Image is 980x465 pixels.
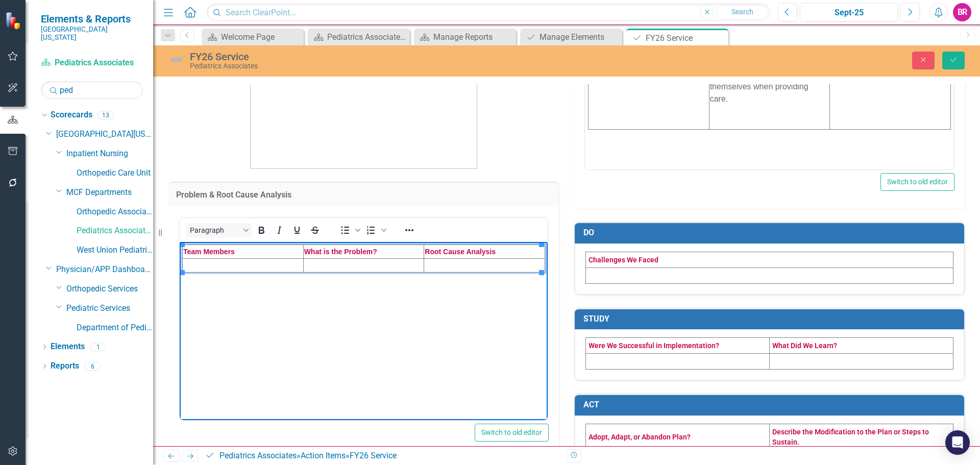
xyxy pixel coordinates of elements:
a: Reports [51,360,79,372]
small: [GEOGRAPHIC_DATA][US_STATE] [41,25,143,42]
a: Orthopedic Services [66,283,153,295]
a: Pediatrics Associates [219,451,297,460]
button: Strikethrough [306,223,324,237]
a: Physician/APP Dashboards [56,264,153,276]
span: Describe the Modification to the Plan or Steps to Sustain. [772,428,929,446]
a: Manage Reports [416,31,513,43]
button: BR [953,3,971,21]
button: Reveal or hide additional toolbar items [401,223,418,237]
div: Pediatrics Associates [190,62,615,70]
td: [DATE] [244,29,365,138]
div: 6 [84,362,101,371]
a: Pediatrics Associates [77,225,153,237]
div: Numbered list [362,223,388,237]
strong: Action Item Start Date [245,12,320,20]
a: Action Items [301,451,346,460]
a: Department of Pediatrics Dashboard [77,322,153,334]
a: Inpatient Nursing [66,148,153,160]
div: Manage Elements [540,31,620,43]
a: Orthopedic Care Unit [77,167,153,179]
div: Bullet list [336,223,362,237]
img: Not Defined [168,52,185,68]
span: Were We Successful in Implementation? [589,341,719,350]
span: Elements & Reports [41,13,143,25]
span: Owner of Action [4,12,59,20]
div: FY26 Service [646,32,726,44]
h3: Problem & Root Cause Analysis [176,190,551,200]
div: Welcome Page [221,31,301,43]
td: [PERSON_NAME] [3,29,124,138]
div: 1 [90,342,106,351]
a: Pediatrics Associates Dashboard [310,31,407,43]
button: Search [717,5,768,19]
a: Orthopedic Associates [77,206,153,218]
input: Search ClearPoint... [207,4,770,21]
button: Sept-25 [800,3,898,21]
a: Welcome Page [204,31,301,43]
button: Block Paragraph [186,223,252,237]
h3: STUDY [583,314,959,324]
td: Use "We" language when discussing care. Each staff member will introduce themselves when providin... [124,29,244,138]
a: MCF Departments [66,187,153,199]
button: Switch to old editor [475,424,549,442]
button: Underline [288,223,306,237]
span: Paragraph [190,226,240,234]
div: Sept-25 [803,7,894,19]
a: [GEOGRAPHIC_DATA][US_STATE] [56,129,153,140]
div: 13 [97,111,114,119]
h3: ACT [583,400,959,409]
iframe: Rich Text Area [180,242,548,420]
div: Manage Reports [433,31,513,43]
div: Pediatrics Associates Dashboard [327,31,407,43]
a: Pediatrics Associates [41,57,143,69]
div: FY26 Service [190,51,615,62]
span: Adopt, Adapt, or Abandon Plan? [589,433,691,441]
span: What Did We Learn? [772,341,837,350]
span: Search [731,8,753,16]
a: Scorecards [51,109,92,121]
span: Challenges We Faced [589,256,658,264]
h3: DO [583,228,959,237]
div: FY26 Service [350,451,397,460]
button: Bold [253,223,270,237]
button: Switch to old editor [880,173,954,191]
input: Search Below... [41,81,143,99]
a: Elements [51,341,85,353]
strong: What is the Action? [125,12,191,20]
button: Italic [271,223,288,237]
div: Open Intercom Messenger [945,430,970,455]
a: Manage Elements [523,31,620,43]
div: » » [205,450,559,462]
a: West Union Pediatric Associates [77,244,153,256]
a: Pediatric Services [66,303,153,314]
img: ClearPoint Strategy [5,12,23,30]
